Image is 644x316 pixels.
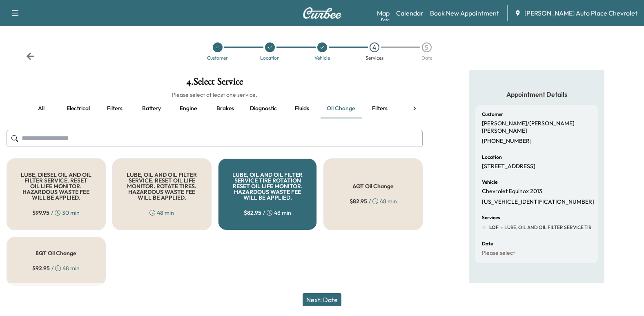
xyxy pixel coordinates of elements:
[361,99,398,118] button: Filters
[32,209,49,217] span: $ 99.95
[7,91,423,99] h6: Please select at least one service.
[377,8,390,18] a: MapBeta
[482,249,515,257] p: Please select
[422,42,432,52] div: 5
[126,172,198,200] h5: LUBE, OIL AND OIL FILTER SERVICE. RESET OIL LIFE MONITOR. ROTATE TIRES. HAZARDOUS WASTE FEE WILL ...
[421,56,432,60] div: Date
[133,99,170,118] button: Battery
[207,99,243,118] button: Brakes
[430,8,499,18] a: Book New Appointment
[26,52,34,60] div: Back
[7,77,423,91] h1: 4 . Select Service
[482,180,497,185] h6: Vehicle
[398,99,435,118] button: Tire
[482,138,532,145] p: [PHONE_NUMBER]
[370,42,379,52] div: 4
[482,120,591,134] p: [PERSON_NAME]/[PERSON_NAME] [PERSON_NAME]
[524,8,637,18] span: [PERSON_NAME] Auto Place Chevrolet
[23,99,406,118] div: basic tabs example
[20,172,92,200] h5: LUBE, DIESEL OIL AND OIL FILTER SERVICE. RESET OIL LIFE MONITOR. HAZARDOUS WASTE FEE WILL BE APPL...
[475,90,598,99] h5: Appointment Details
[243,99,283,118] button: Diagnostic
[23,99,60,118] button: all
[350,197,367,205] span: $ 82.95
[32,264,80,272] div: / 48 min
[207,56,228,60] div: Customer
[244,209,261,217] span: $ 82.95
[489,224,499,231] span: LOF
[350,197,397,205] div: / 48 min
[36,250,76,256] h5: 8QT Oil Change
[482,155,502,160] h6: Location
[232,172,304,200] h5: LUBE, OIL AND OIL FILTER SERVICE TIRE ROTATION RESET OIL LIFE MONITOR. HAZARDOUS WASTE FEE WILL B...
[365,56,383,60] div: Services
[482,198,594,206] p: [US_VEHICLE_IDENTIFICATION_NUMBER]
[260,56,280,60] div: Location
[96,99,133,118] button: Filters
[32,209,80,217] div: / 30 min
[353,183,394,189] h5: 6QT Oil Change
[283,99,320,118] button: Fluids
[170,99,207,118] button: Engine
[314,56,330,60] div: Vehicle
[320,99,361,118] button: Oil change
[60,99,96,118] button: Electrical
[499,223,503,231] span: -
[303,7,342,19] img: Curbee Logo
[482,112,503,117] h6: Customer
[32,264,50,272] span: $ 92.95
[303,293,341,306] button: Next: Date
[482,188,542,195] p: Chevrolet Equinox 2013
[244,209,291,217] div: / 48 min
[149,209,174,217] div: 48 min
[482,163,535,170] p: [STREET_ADDRESS]
[396,8,423,18] a: Calendar
[482,215,500,220] h6: Services
[482,241,493,246] h6: Date
[381,17,390,23] div: Beta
